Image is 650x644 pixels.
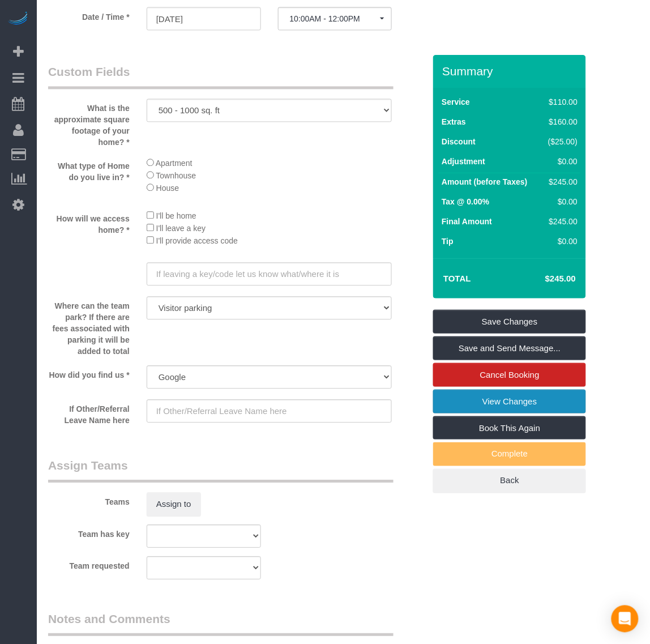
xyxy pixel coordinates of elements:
[442,65,580,78] h3: Summary
[442,236,454,247] label: Tip
[433,310,586,334] a: Save Changes
[544,136,578,147] div: ($25.00)
[40,7,138,23] label: Date / Time *
[442,156,485,167] label: Adjustment
[147,400,392,423] input: If Other/Referral Leave Name here
[442,196,489,207] label: Tax @ 0.00%
[544,216,578,227] div: $245.00
[290,14,380,23] span: 10:00AM - 12:00PM
[40,493,138,508] label: Teams
[7,11,29,27] img: Automaid Logo
[544,196,578,207] div: $0.00
[147,263,392,286] input: If leaving a key/code let us know what/where it is
[147,7,261,31] input: MM/DD/YYYY
[433,336,586,360] a: Save and Send Message...
[156,184,179,193] span: House
[147,493,201,517] button: Assign to
[611,605,639,633] div: Open Intercom Messenger
[156,159,193,168] span: Apartment
[544,156,578,167] div: $0.00
[40,297,138,357] label: Where can the team park? If there are fees associated with parking it will be added to total
[40,400,138,427] label: If Other/Referral Leave Name here
[433,469,586,493] a: Back
[40,210,138,236] label: How will we access home? *
[433,390,586,413] a: View Changes
[442,216,492,227] label: Final Amount
[156,237,238,246] span: I'll provide access code
[544,176,578,187] div: $245.00
[433,416,586,440] a: Book This Again
[40,366,138,381] label: How did you find us *
[48,458,394,483] legend: Assign Teams
[544,96,578,108] div: $110.00
[40,557,138,572] label: Team requested
[156,212,196,221] span: I'll be home
[40,525,138,540] label: Team has key
[443,274,471,283] strong: Total
[433,363,586,387] a: Cancel Booking
[156,224,206,233] span: I'll leave a key
[48,64,394,89] legend: Custom Fields
[442,116,466,127] label: Extras
[442,96,470,108] label: Service
[40,99,138,148] label: What is the approximate square footage of your home? *
[156,172,196,181] span: Townhouse
[511,274,576,284] h4: $245.00
[442,176,527,187] label: Amount (before Taxes)
[544,236,578,247] div: $0.00
[40,157,138,184] label: What type of Home do you live in? *
[278,7,392,31] button: 10:00AM - 12:00PM
[48,611,394,637] legend: Notes and Comments
[544,116,578,127] div: $160.00
[442,136,476,147] label: Discount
